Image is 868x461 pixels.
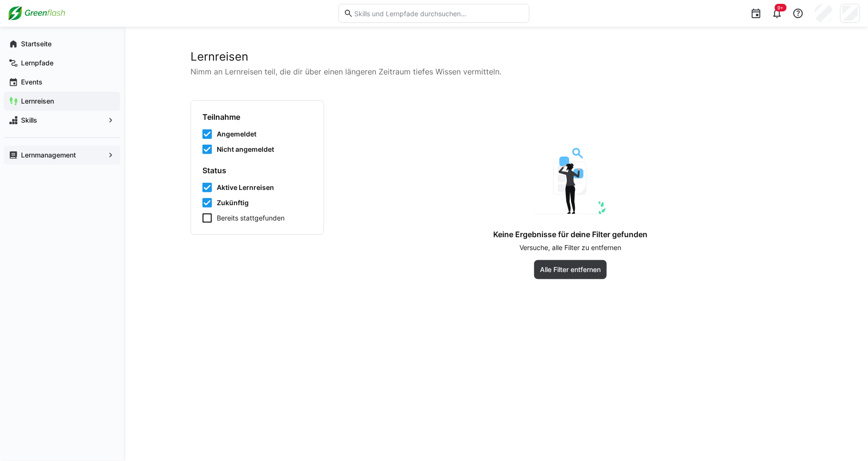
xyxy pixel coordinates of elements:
span: Alle Filter entfernen [539,265,603,274]
span: Angemeldet [217,129,256,139]
span: 9+ [778,5,784,10]
span: Zukünftig [217,198,249,208]
h4: Teilnahme [202,112,312,122]
h2: Lernreisen [191,50,802,64]
span: Nicht angemeldet [217,145,274,154]
h4: Status [202,166,312,175]
p: Versuche, alle Filter zu entfernen [520,243,622,252]
h4: Keine Ergebnisse für deine Filter gefunden [493,230,648,239]
input: Skills und Lernpfade durchsuchen… [353,9,524,18]
span: Bereits stattgefunden [217,213,285,223]
button: Alle Filter entfernen [534,260,607,279]
span: Aktive Lernreisen [217,183,274,192]
p: Nimm an Lernreisen teil, die dir über einen längeren Zeitraum tiefes Wissen vermitteln. [191,66,802,77]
